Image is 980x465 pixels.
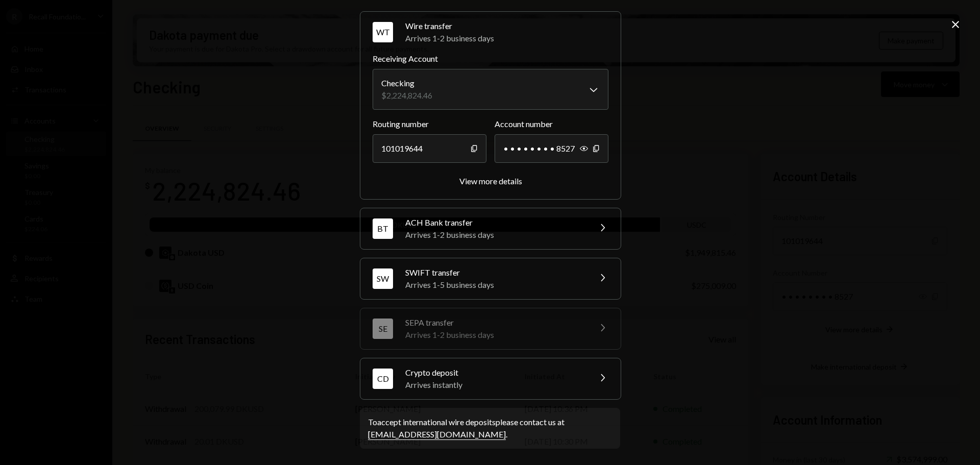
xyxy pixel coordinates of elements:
label: Account number [495,118,608,130]
div: Arrives 1-2 business days [405,329,584,341]
div: View more details [459,176,522,186]
div: Wire transfer [405,20,608,32]
div: BT [373,218,393,239]
div: To accept international wire deposits please contact us at . [368,416,612,440]
div: • • • • • • • • 8527 [495,134,608,163]
div: Arrives instantly [405,379,584,391]
button: BTACH Bank transferArrives 1-2 business days [360,208,621,249]
div: 101019644 [373,134,486,163]
div: Crypto deposit [405,366,584,379]
div: Arrives 1-5 business days [405,279,584,291]
div: SWIFT transfer [405,266,584,279]
div: SEPA transfer [405,316,584,329]
div: Arrives 1-2 business days [405,32,608,44]
div: WT [373,22,393,42]
div: SW [373,268,393,289]
label: Routing number [373,118,486,130]
button: Receiving Account [373,69,608,110]
label: Receiving Account [373,53,608,65]
div: CD [373,369,393,389]
button: SWSWIFT transferArrives 1-5 business days [360,258,621,299]
a: [EMAIL_ADDRESS][DOMAIN_NAME] [368,429,506,440]
div: ACH Bank transfer [405,216,584,229]
button: CDCrypto depositArrives instantly [360,358,621,399]
div: SE [373,319,393,339]
button: SESEPA transferArrives 1-2 business days [360,308,621,349]
div: WTWire transferArrives 1-2 business days [373,53,608,187]
div: Arrives 1-2 business days [405,229,584,241]
button: View more details [459,176,522,187]
button: WTWire transferArrives 1-2 business days [360,12,621,53]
